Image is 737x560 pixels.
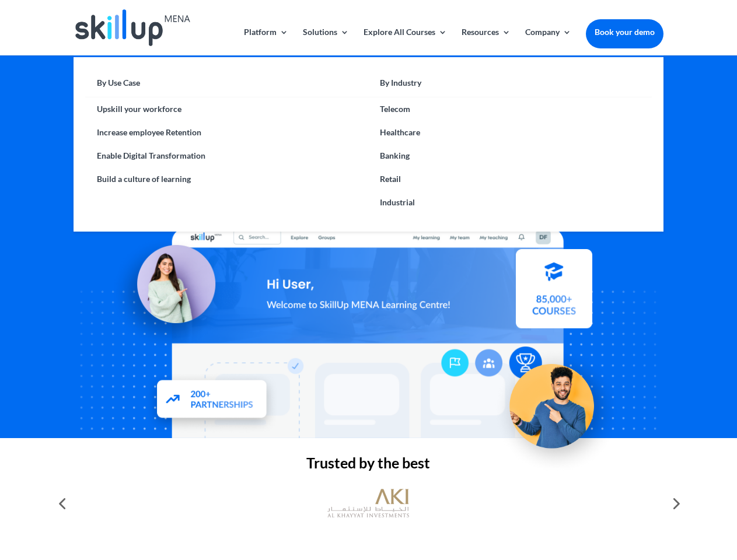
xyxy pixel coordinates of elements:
[85,144,368,167] a: Enable Digital Transformation
[368,144,651,167] a: Banking
[493,339,622,469] img: Upskill your workforce - SkillUp
[462,28,511,55] a: Resources
[368,75,651,97] a: By Industry
[85,167,368,191] a: Build a culture of learning
[368,121,651,144] a: Healthcare
[364,28,447,55] a: Explore All Courses
[85,121,368,144] a: Increase employee Retention
[586,19,663,45] a: Book your demo
[525,28,571,55] a: Company
[516,254,592,334] img: Courses library - SkillUp MENA
[145,369,280,433] img: Partners - SkillUp Mena
[109,232,227,349] img: Learning Management Solution - SkillUp
[368,191,651,214] a: Industrial
[85,97,368,121] a: Upskill your workforce
[303,28,349,55] a: Solutions
[368,97,651,121] a: Telecom
[543,434,737,560] iframe: Chat Widget
[327,483,409,524] img: al khayyat investments logo
[85,75,368,97] a: By Use Case
[74,456,663,476] h2: Trusted by the best
[75,9,190,46] img: Skillup Mena
[368,167,651,191] a: Retail
[244,28,288,55] a: Platform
